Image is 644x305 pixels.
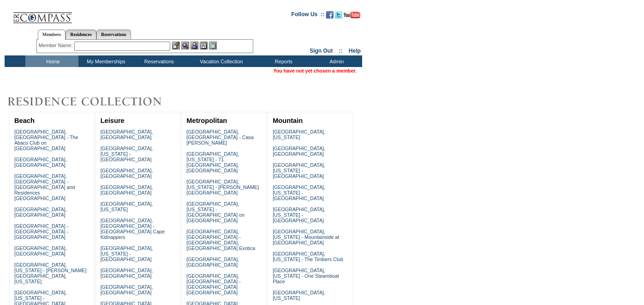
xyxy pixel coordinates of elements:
[273,251,343,262] a: [GEOGRAPHIC_DATA], [US_STATE] - The Timbers Club
[101,117,125,124] a: Leisure
[181,42,189,49] img: View
[344,12,360,18] img: Subscribe to our YouTube Channel
[186,256,239,268] a: [GEOGRAPHIC_DATA], [GEOGRAPHIC_DATA]
[14,117,35,124] a: Beach
[186,151,239,173] a: [GEOGRAPHIC_DATA], [US_STATE] - 71 [GEOGRAPHIC_DATA], [GEOGRAPHIC_DATA]
[273,129,325,140] a: [GEOGRAPHIC_DATA], [US_STATE]
[256,55,309,67] td: Reports
[191,42,198,49] img: Impersonate
[349,48,361,54] a: Help
[186,117,227,124] a: Metropolitan
[14,245,67,256] a: [GEOGRAPHIC_DATA], [GEOGRAPHIC_DATA]
[273,146,325,157] a: [GEOGRAPHIC_DATA], [GEOGRAPHIC_DATA]
[38,30,66,40] a: Members
[101,146,153,162] a: [GEOGRAPHIC_DATA], [US_STATE] - [GEOGRAPHIC_DATA]
[12,5,72,24] img: Compass Home
[335,11,342,18] img: Follow us on Twitter
[335,14,342,19] a: Follow us on Twitter
[186,201,244,223] a: [GEOGRAPHIC_DATA], [US_STATE] - [GEOGRAPHIC_DATA] on [GEOGRAPHIC_DATA]
[209,42,217,49] img: b_calculator.gif
[292,10,324,21] td: Follow Us ::
[39,42,74,49] div: Member Name:
[101,245,153,262] a: [GEOGRAPHIC_DATA], [US_STATE] - [GEOGRAPHIC_DATA]
[273,117,303,124] a: Mountain
[326,14,334,19] a: Become our fan on Facebook
[273,229,339,245] a: [GEOGRAPHIC_DATA], [US_STATE] - Mountainside at [GEOGRAPHIC_DATA]
[101,129,153,140] a: [GEOGRAPHIC_DATA], [GEOGRAPHIC_DATA]
[274,68,357,73] span: You have not yet chosen a member.
[273,162,325,179] a: [GEOGRAPHIC_DATA], [US_STATE] - [GEOGRAPHIC_DATA]
[14,207,67,218] a: [GEOGRAPHIC_DATA], [GEOGRAPHIC_DATA]
[309,55,362,67] td: Admin
[96,30,131,39] a: Reservations
[273,268,339,284] a: [GEOGRAPHIC_DATA], [US_STATE] - One Steamboat Place
[131,55,185,67] td: Reservations
[101,284,153,295] a: [GEOGRAPHIC_DATA], [GEOGRAPHIC_DATA]
[101,168,153,179] a: [GEOGRAPHIC_DATA], [GEOGRAPHIC_DATA]
[310,48,333,54] a: Sign Out
[101,184,153,195] a: [GEOGRAPHIC_DATA], [GEOGRAPHIC_DATA]
[101,268,153,279] a: [GEOGRAPHIC_DATA], [GEOGRAPHIC_DATA]
[186,179,259,195] a: [GEOGRAPHIC_DATA], [US_STATE] - [PERSON_NAME][GEOGRAPHIC_DATA]
[186,129,253,146] a: [GEOGRAPHIC_DATA], [GEOGRAPHIC_DATA] - Casa [PERSON_NAME]
[186,229,255,251] a: [GEOGRAPHIC_DATA], [GEOGRAPHIC_DATA] - [GEOGRAPHIC_DATA], [GEOGRAPHIC_DATA] Exotica
[273,207,325,223] a: [GEOGRAPHIC_DATA], [US_STATE] - [GEOGRAPHIC_DATA]
[344,14,360,19] a: Subscribe to our YouTube Channel
[172,42,180,49] img: b_edit.gif
[186,273,240,295] a: [GEOGRAPHIC_DATA], [GEOGRAPHIC_DATA] - [GEOGRAPHIC_DATA] [GEOGRAPHIC_DATA]
[14,129,78,151] a: [GEOGRAPHIC_DATA], [GEOGRAPHIC_DATA] - The Abaco Club on [GEOGRAPHIC_DATA]
[101,201,153,212] a: [GEOGRAPHIC_DATA], [US_STATE]
[200,42,208,49] img: Reservations
[14,173,75,201] a: [GEOGRAPHIC_DATA], [GEOGRAPHIC_DATA] - [GEOGRAPHIC_DATA] and Residences [GEOGRAPHIC_DATA]
[14,262,87,284] a: [GEOGRAPHIC_DATA], [US_STATE] - [PERSON_NAME][GEOGRAPHIC_DATA], [US_STATE]
[78,55,131,67] td: My Memberships
[14,223,68,240] a: [GEOGRAPHIC_DATA] - [GEOGRAPHIC_DATA] - [GEOGRAPHIC_DATA]
[14,157,67,168] a: [GEOGRAPHIC_DATA], [GEOGRAPHIC_DATA]
[101,218,165,240] a: [GEOGRAPHIC_DATA], [GEOGRAPHIC_DATA] - [GEOGRAPHIC_DATA] Cape Kidnappers
[66,30,96,39] a: Residences
[273,184,325,201] a: [GEOGRAPHIC_DATA], [US_STATE] - [GEOGRAPHIC_DATA]
[326,11,334,18] img: Become our fan on Facebook
[5,92,185,111] img: Destinations by Exclusive Resorts
[185,55,256,67] td: Vacation Collection
[25,55,78,67] td: Home
[339,48,343,54] span: ::
[273,290,325,301] a: [GEOGRAPHIC_DATA], [US_STATE]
